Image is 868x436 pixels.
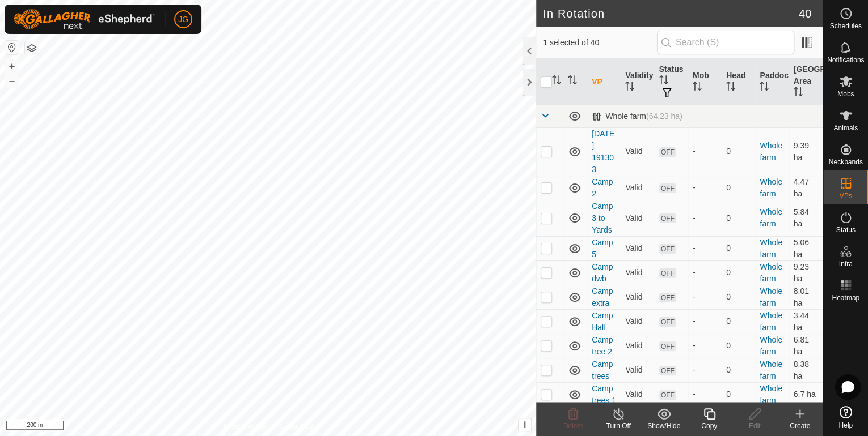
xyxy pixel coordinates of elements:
a: Camp 2 [592,177,613,198]
a: Camp 3 to Yards [592,202,613,234]
img: Gallagher Logo [14,9,155,29]
p-sorticon: Activate to sort [552,77,561,86]
a: Help [823,401,868,433]
th: Mob [688,59,722,105]
a: Camp trees 1 [592,384,616,405]
span: Schedules [829,23,861,29]
td: Valid [621,236,654,260]
td: 9.39 ha [789,127,823,176]
a: Privacy Policy [224,421,266,431]
p-sorticon: Activate to sort [625,83,634,92]
td: Valid [621,200,654,236]
td: 6.7 ha [789,382,823,407]
a: Whole farm [760,311,782,332]
a: Whole farm [760,384,782,405]
span: OFF [659,341,676,351]
span: OFF [659,183,676,193]
h2: In Rotation [543,7,799,20]
td: 6.81 ha [789,334,823,358]
td: 3.44 ha [789,309,823,334]
div: Edit [732,421,777,431]
a: Camp extra [592,287,613,307]
button: – [5,74,19,88]
a: Whole farm [760,238,782,259]
th: Head [722,59,755,105]
div: - [693,212,717,224]
div: Whole farm [592,112,682,121]
div: - [693,242,717,254]
span: Help [838,422,853,429]
span: Mobs [837,91,854,97]
span: OFF [659,244,676,254]
button: + [5,59,19,73]
td: Valid [621,334,654,358]
td: Valid [621,127,654,176]
a: Whole farm [760,287,782,307]
div: - [693,267,717,279]
span: VPs [839,193,852,199]
div: - [693,291,717,303]
p-sorticon: Activate to sort [794,89,803,98]
span: OFF [659,317,676,327]
p-sorticon: Activate to sort [568,77,577,86]
div: - [693,388,717,400]
td: 0 [722,200,755,236]
span: Notifications [827,57,864,63]
span: (64.23 ha) [646,112,682,121]
th: VP [587,59,621,105]
td: 0 [722,334,755,358]
div: Copy [686,421,732,431]
div: - [693,146,717,157]
div: - [693,340,717,352]
span: i [524,420,526,429]
p-sorticon: Activate to sort [659,77,668,86]
td: Valid [621,285,654,309]
p-sorticon: Activate to sort [726,83,735,92]
a: Camp Half [592,311,613,332]
a: Whole farm [760,262,782,283]
span: Animals [833,125,858,131]
td: 4.47 ha [789,176,823,200]
td: 5.06 ha [789,236,823,260]
p-sorticon: Activate to sort [693,83,702,92]
span: Heatmap [832,294,859,301]
div: Create [777,421,823,431]
span: OFF [659,213,676,223]
th: Status [655,59,688,105]
div: - [693,315,717,327]
div: - [693,364,717,376]
a: Whole farm [760,360,782,381]
span: Status [836,226,855,233]
a: Whole farm [760,207,782,228]
span: Delete [563,422,583,430]
th: Paddock [755,59,789,105]
span: JG [178,14,188,25]
span: 40 [799,5,811,22]
td: Valid [621,260,654,285]
td: 0 [722,358,755,382]
th: Validity [621,59,654,105]
button: Reset Map [5,41,19,54]
span: Infra [838,260,852,267]
td: 0 [722,285,755,309]
div: Show/Hide [641,421,686,431]
a: Whole farm [760,141,782,162]
a: Camp trees [592,360,613,381]
td: 5.84 ha [789,200,823,236]
span: Neckbands [828,159,862,165]
a: Whole farm [760,177,782,198]
td: 0 [722,127,755,176]
div: - [693,182,717,194]
td: 0 [722,382,755,407]
td: Valid [621,382,654,407]
td: 9.23 ha [789,260,823,285]
a: Camp 5 [592,238,613,259]
button: Map Layers [25,41,39,55]
span: OFF [659,147,676,157]
div: Turn Off [596,421,641,431]
td: 0 [722,236,755,260]
td: Valid [621,309,654,334]
td: 8.01 ha [789,285,823,309]
span: OFF [659,268,676,278]
td: 0 [722,176,755,200]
